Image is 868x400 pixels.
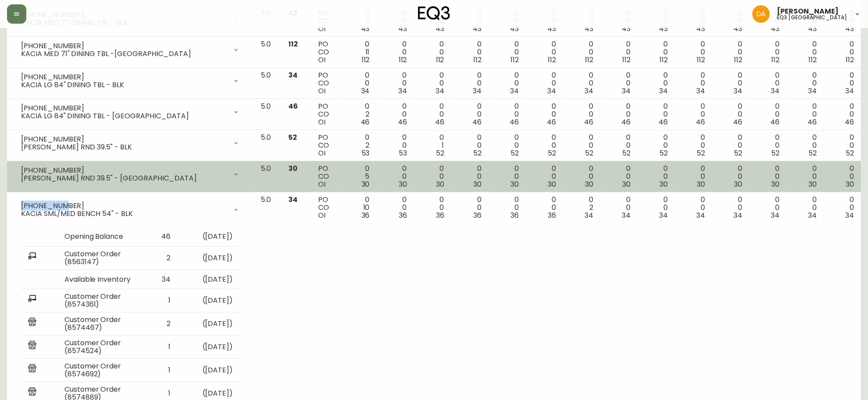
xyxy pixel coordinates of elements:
[607,40,631,64] div: 0 0
[533,165,556,188] div: 0 0
[361,148,370,158] span: 53
[347,71,370,95] div: 0 0
[645,196,668,219] div: 0 0
[771,179,779,189] span: 30
[756,9,779,33] div: 0 0
[570,9,593,33] div: 0 0
[21,50,227,58] div: KACIA MED 71" DINING TBL -[GEOGRAPHIC_DATA]
[288,195,298,205] span: 34
[831,103,854,126] div: 0 0
[831,165,854,188] div: 0 0
[288,101,298,111] span: 46
[347,103,370,126] div: 0 2
[808,55,817,65] span: 112
[622,148,631,158] span: 52
[585,148,593,158] span: 52
[14,103,247,122] div: [PHONE_NUMBER]KACIA LG 84" DINING TBL - [GEOGRAPHIC_DATA]
[458,134,482,157] div: 0 0
[318,210,326,220] span: OI
[719,40,742,64] div: 0 0
[734,148,742,158] span: 52
[808,117,817,127] span: 46
[570,165,593,188] div: 0 0
[384,40,407,64] div: 0 0
[399,179,407,189] span: 30
[399,55,407,65] span: 112
[607,134,631,157] div: 0 0
[622,210,631,220] span: 34
[682,40,705,64] div: 0 0
[458,71,482,95] div: 0 0
[361,24,370,34] span: 43
[318,148,326,158] span: OI
[421,71,444,95] div: 0 0
[719,196,742,219] div: 0 0
[288,132,297,142] span: 52
[752,5,770,23] img: dd1a7e8db21a0ac8adbf82b84ca05374
[585,24,593,34] span: 43
[28,341,36,351] img: retail_report.svg
[21,210,227,218] div: KACIA SML/MED BENCH 54" - BLK
[288,39,298,49] span: 112
[318,9,333,33] div: PO CO
[770,117,779,127] span: 46
[496,71,519,95] div: 0 0
[696,210,705,220] span: 34
[621,117,631,127] span: 46
[771,148,779,158] span: 52
[28,364,36,375] img: retail_report.svg
[496,103,519,126] div: 0 0
[57,227,145,247] td: Opening Balance
[533,134,556,157] div: 0 0
[254,130,281,161] td: 5.0
[28,252,36,262] img: ecommerce_report.svg
[318,40,333,64] div: PO CO
[696,24,705,34] span: 43
[682,71,705,95] div: 0 0
[318,24,326,34] span: OI
[733,117,742,127] span: 46
[570,71,593,95] div: 0 0
[808,179,817,189] span: 30
[719,9,742,33] div: 0 0
[57,289,145,312] td: Customer Order (8574361)
[548,148,556,158] span: 52
[21,143,227,151] div: [PERSON_NAME] RND 39.5" - BLK
[347,9,370,33] div: 0 3
[473,148,482,158] span: 52
[458,165,482,188] div: 0 0
[548,55,556,65] span: 112
[510,210,519,220] span: 36
[177,289,240,312] td: ( [DATE] )
[548,179,556,189] span: 30
[384,134,407,157] div: 0 0
[496,40,519,64] div: 0 0
[659,148,668,158] span: 52
[719,134,742,157] div: 0 0
[361,86,370,96] span: 34
[607,196,631,219] div: 0 0
[57,312,145,336] td: Customer Order (8574467)
[399,148,407,158] span: 53
[384,196,407,219] div: 0 0
[254,37,281,68] td: 5.0
[398,24,407,34] span: 43
[347,134,370,157] div: 0 2
[794,196,817,219] div: 0 0
[682,196,705,219] div: 0 0
[318,71,333,95] div: PO CO
[570,134,593,157] div: 0 0
[622,24,631,34] span: 43
[846,179,854,189] span: 30
[510,148,519,158] span: 52
[361,210,370,220] span: 36
[808,24,817,34] span: 43
[473,86,482,96] span: 34
[733,24,742,34] span: 43
[421,165,444,188] div: 0 0
[659,179,668,189] span: 30
[347,196,370,219] div: 0 10
[145,227,177,247] td: 46
[318,134,333,157] div: PO CO
[421,196,444,219] div: 0 0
